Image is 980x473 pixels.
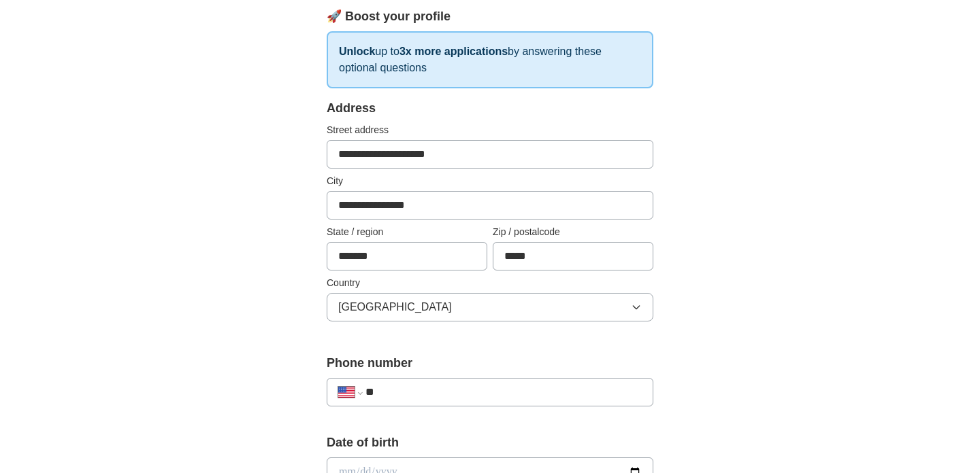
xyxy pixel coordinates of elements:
label: State / region [327,225,487,239]
button: [GEOGRAPHIC_DATA] [327,293,653,321]
label: Date of birth [327,434,653,452]
label: City [327,174,653,188]
strong: Unlock [339,46,375,57]
div: Address [327,99,653,118]
label: Zip / postalcode [493,225,653,239]
strong: 3x more applications [399,46,508,57]
div: 🚀 Boost your profile [327,7,653,26]
p: up to by answering these optional questions [327,31,653,88]
label: Country [327,276,653,290]
label: Street address [327,123,653,137]
label: Phone number [327,354,653,372]
span: [GEOGRAPHIC_DATA] [338,299,452,315]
